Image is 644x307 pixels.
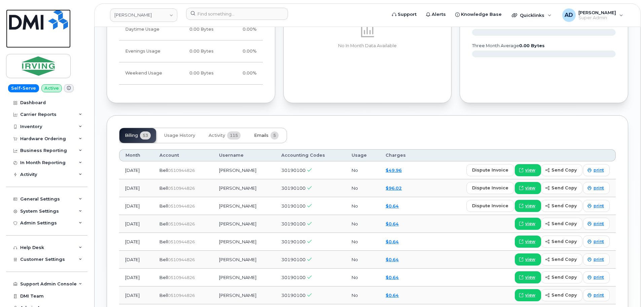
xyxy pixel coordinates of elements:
[558,8,628,22] div: Adil Derdak
[213,179,275,197] td: [PERSON_NAME]
[583,289,610,301] a: print
[168,186,195,191] span: 0510944826
[346,233,380,251] td: No
[551,292,577,298] span: send copy
[119,251,153,269] td: [DATE]
[213,161,275,179] td: [PERSON_NAME]
[119,233,153,251] td: [DATE]
[541,200,582,212] button: send copy
[583,253,610,266] a: print
[541,164,582,176] button: send copy
[281,185,306,191] span: 30190100
[520,12,544,18] span: Quicklinks
[346,251,380,269] td: No
[380,149,420,161] th: Charges
[525,274,535,280] span: view
[159,257,168,262] span: Bell
[168,168,195,173] span: 0510944826
[551,185,577,191] span: send copy
[466,200,514,212] button: dispute invoice
[551,256,577,263] span: send copy
[168,257,195,262] span: 0510944826
[172,62,220,84] td: 0.00 Bytes
[119,40,263,62] tr: Weekdays from 6:00pm to 8:00am
[583,236,610,248] a: print
[275,149,346,161] th: Accounting Codes
[541,182,582,194] button: send copy
[541,218,582,230] button: send copy
[578,10,616,15] span: [PERSON_NAME]
[594,292,604,298] span: print
[525,221,535,227] span: view
[398,11,417,18] span: Support
[346,179,380,197] td: No
[472,185,508,191] span: dispute invoice
[594,203,604,209] span: print
[541,236,582,248] button: send copy
[159,203,168,209] span: Bell
[519,43,545,48] tspan: 0.00 Bytes
[421,8,451,21] a: Alerts
[119,161,153,179] td: [DATE]
[386,221,399,226] a: $0.64
[281,257,306,262] span: 30190100
[119,286,153,304] td: [DATE]
[281,239,306,244] span: 30190100
[119,197,153,215] td: [DATE]
[386,275,399,280] a: $0.64
[551,203,577,209] span: send copy
[213,251,275,269] td: [PERSON_NAME]
[164,133,195,138] span: Usage History
[515,200,541,212] a: view
[515,218,541,230] a: view
[281,167,306,173] span: 30190100
[172,40,220,62] td: 0.00 Bytes
[281,203,306,209] span: 30190100
[346,197,380,215] td: No
[346,269,380,286] td: No
[565,11,573,19] span: AD
[213,286,275,304] td: [PERSON_NAME]
[515,253,541,266] a: view
[594,274,604,280] span: print
[541,253,582,266] button: send copy
[159,221,168,226] span: Bell
[271,131,279,140] span: 5
[220,40,263,62] td: 0.00%
[159,167,168,173] span: Bell
[451,8,506,21] a: Knowledge Base
[583,182,610,194] a: print
[168,275,195,280] span: 0510944826
[346,149,380,161] th: Usage
[515,164,541,176] a: view
[213,197,275,215] td: [PERSON_NAME]
[296,43,439,49] p: No In Month Data Available
[583,218,610,230] a: print
[254,133,269,138] span: Emails
[472,43,545,48] text: three month average
[594,221,604,227] span: print
[172,19,220,40] td: 0.00 Bytes
[541,289,582,301] button: send copy
[168,221,195,226] span: 0510944826
[213,233,275,251] td: [PERSON_NAME]
[153,149,213,161] th: Account
[386,293,399,298] a: $0.64
[461,11,502,18] span: Knowledge Base
[213,149,275,161] th: Username
[387,8,421,21] a: Support
[525,256,535,263] span: view
[472,203,508,209] span: dispute invoice
[168,204,195,209] span: 0510944826
[386,257,399,262] a: $0.64
[515,182,541,194] a: view
[119,62,263,84] tr: Friday from 6:00pm to Monday 8:00am
[386,185,402,191] a: $96.02
[541,271,582,283] button: send copy
[386,239,399,244] a: $0.64
[159,275,168,280] span: Bell
[346,286,380,304] td: No
[186,8,288,20] input: Find something...
[281,275,306,280] span: 30190100
[432,11,446,18] span: Alerts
